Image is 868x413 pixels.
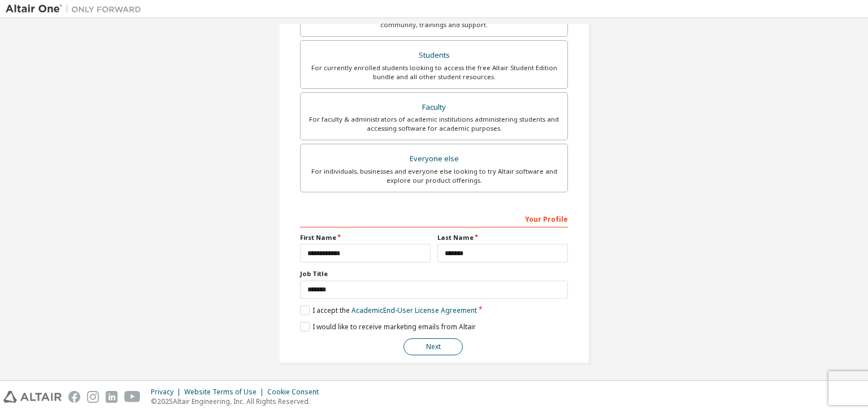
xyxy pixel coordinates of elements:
[403,338,463,355] button: Next
[3,391,62,403] img: altair_logo.svg
[184,388,267,397] div: Website Terms of Use
[351,306,477,315] a: Academic End-User License Agreement
[151,388,184,397] div: Privacy
[300,322,476,332] label: I would like to receive marketing emails from Altair
[300,209,568,227] div: Your Profile
[106,391,118,403] img: linkedin.svg
[307,167,561,185] div: For individuals, businesses and everyone else looking to try Altair software and explore our prod...
[307,115,561,133] div: For faculty & administrators of academic institutions administering students and accessing softwa...
[300,306,477,315] label: I accept the
[307,48,561,63] div: Students
[68,391,80,403] img: facebook.svg
[300,233,431,242] label: First Name
[6,3,147,15] img: Altair One
[300,269,568,278] label: Job Title
[267,388,325,397] div: Cookie Consent
[307,100,561,115] div: Faculty
[307,151,561,167] div: Everyone else
[151,397,325,406] p: © 2025 Altair Engineering, Inc. All Rights Reserved.
[307,63,561,81] div: For currently enrolled students looking to access the free Altair Student Edition bundle and all ...
[437,233,568,242] label: Last Name
[124,391,141,403] img: youtube.svg
[87,391,99,403] img: instagram.svg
